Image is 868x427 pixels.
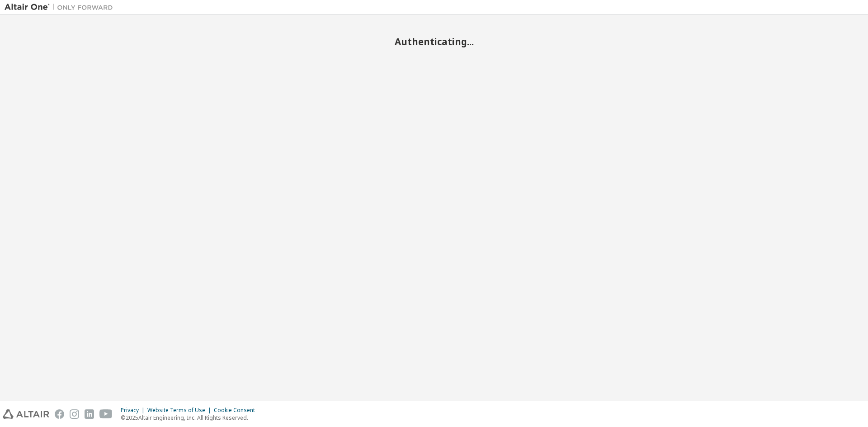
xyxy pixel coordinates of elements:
[55,409,64,419] img: facebook.svg
[121,407,147,414] div: Privacy
[121,414,260,422] p: © 2025 Altair Engineering, Inc. All Rights Reserved.
[5,3,118,12] img: Altair One
[85,409,94,419] img: linkedin.svg
[214,407,260,414] div: Cookie Consent
[70,409,79,419] img: instagram.svg
[99,409,113,419] img: youtube.svg
[5,36,863,47] h2: Authenticating...
[147,407,214,414] div: Website Terms of Use
[3,409,49,419] img: altair_logo.svg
